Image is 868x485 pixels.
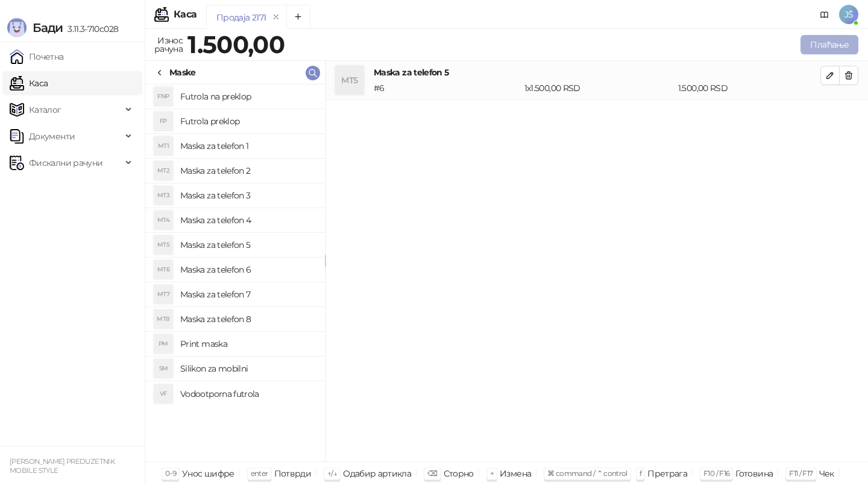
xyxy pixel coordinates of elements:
div: Унос шифре [182,466,234,481]
small: [PERSON_NAME] PREDUZETNIK MOBILE STYLE [10,457,115,475]
h4: Maska za telefon 6 [180,260,315,279]
div: Потврди [274,466,312,481]
strong: 1.500,00 [187,30,285,59]
span: F10 / F16 [703,469,729,478]
div: 1.500,00 RSD [676,81,823,95]
button: remove [268,12,284,22]
div: Износ рачуна [152,33,185,57]
div: Продаја 2171 [216,11,266,24]
span: Документи [29,124,75,148]
div: Претрага [647,466,687,481]
div: # 6 [371,81,522,95]
h4: Silikon za mobilni [180,359,315,378]
div: grid [145,84,325,461]
div: Maske [169,66,196,79]
div: MT8 [154,309,173,329]
span: + [490,469,494,478]
span: enter [251,469,268,478]
div: Чек [819,466,834,481]
h4: Maska za telefon 1 [180,136,315,156]
img: Logo [7,18,27,37]
h4: Maska za telefon 2 [180,161,315,180]
span: JŠ [839,5,858,24]
div: MT2 [154,161,173,180]
h4: Maska za telefon 7 [180,285,315,304]
div: SM [154,359,173,378]
h4: Maska za telefon 5 [180,235,315,255]
span: Фискални рачуни [29,151,102,175]
span: F11 / F17 [789,469,813,478]
div: MT4 [154,211,173,230]
span: ⌘ command / ⌃ control [547,469,627,478]
div: MT1 [154,136,173,156]
div: MT7 [154,285,173,304]
a: Почетна [10,45,64,69]
div: FNP [154,87,173,106]
div: 1 x 1.500,00 RSD [522,81,676,95]
a: Каса [10,71,48,95]
button: Плаћање [800,35,858,54]
div: MT6 [154,260,173,279]
span: Бади [33,21,63,35]
div: Каса [174,10,197,19]
a: Документација [815,5,834,24]
h4: Print maska [180,334,315,353]
h4: Maska za telefon 3 [180,186,315,205]
h4: Maska za telefon 5 [374,66,820,79]
div: Одабир артикла [343,466,411,481]
span: 0-9 [165,469,176,478]
div: Сторно [444,466,474,481]
h4: Futrola na preklop [180,87,315,106]
div: MT5 [335,66,364,95]
div: FP [154,112,173,131]
span: Каталог [29,98,61,122]
div: PM [154,334,173,353]
span: 3.11.3-710c028 [63,24,118,34]
span: f [640,469,641,478]
button: Add tab [286,5,310,29]
div: VF [154,384,173,404]
h4: Maska za telefon 4 [180,211,315,230]
h4: Futrola preklop [180,112,315,131]
div: Измена [500,466,531,481]
div: MT5 [154,235,173,255]
div: Готовина [735,466,773,481]
span: ↑/↓ [327,469,337,478]
span: ⌫ [427,469,437,478]
div: MT3 [154,186,173,205]
h4: Vodootporna futrola [180,384,315,404]
h4: Maska za telefon 8 [180,309,315,329]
